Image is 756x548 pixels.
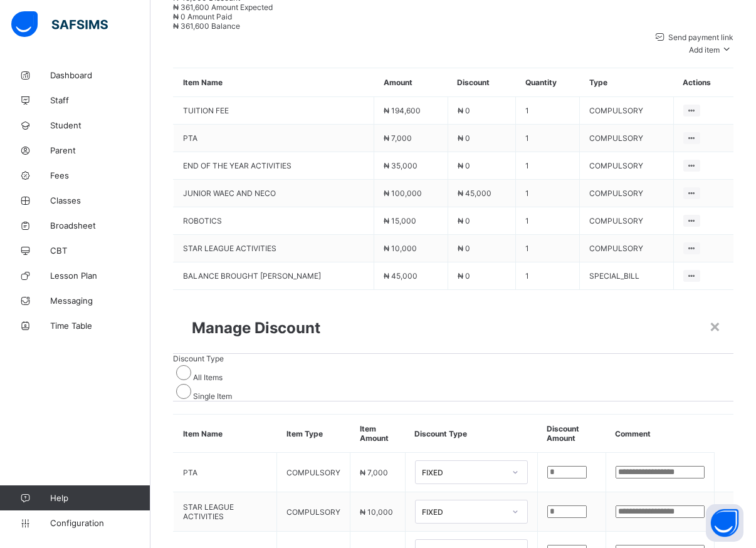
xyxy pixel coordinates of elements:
span: ₦ 361,600 [173,21,209,31]
span: ₦ 0 [458,244,470,253]
td: COMPULSORY [580,97,673,125]
span: Fees [50,170,150,180]
span: Classes [50,195,150,205]
span: ₦ 15,000 [384,216,416,225]
img: safsims [11,11,108,38]
span: ₦ 100,000 [384,189,422,198]
td: COMPULSORY [580,180,673,207]
span: ₦ 35,000 [384,161,417,170]
span: ₦ 45,000 [458,189,491,198]
span: Parent [50,145,150,155]
td: 1 [516,97,580,125]
span: ₦ 0 [458,161,470,170]
span: Amount Paid [187,12,232,21]
td: 1 [516,152,580,180]
span: Configuration [50,518,150,528]
span: ₦ 0 [173,12,186,21]
th: Type [580,68,673,97]
th: Item Name [174,415,277,453]
span: ₦ 7,000 [384,133,412,143]
span: ₦ 0 [458,271,470,281]
span: JUNIOR WAEC AND NECO [183,189,364,198]
td: 1 [516,262,580,290]
th: Actions [673,68,733,97]
td: COMPULSORY [277,492,350,532]
span: STAR LEAGUE ACTIVITIES [183,244,364,253]
span: ₦ 0 [458,106,470,115]
td: COMPULSORY [277,453,350,492]
td: SPECIAL_BILL [580,262,673,290]
div: FIXED [422,507,505,517]
span: TUITION FEE [183,106,364,115]
span: Add item [689,45,720,54]
td: 1 [516,235,580,262]
td: PTA [174,453,277,492]
span: Send payment link [666,33,733,42]
th: Item Amount [350,415,406,453]
span: ₦ 194,600 [384,106,421,115]
span: Staff [50,95,150,105]
span: ₦ 10,000 [384,244,417,253]
label: Single Item [193,391,232,401]
th: Discount Type [405,415,537,453]
span: ROBOTICS [183,216,364,225]
span: BALANCE BROUGHT [PERSON_NAME] [183,271,364,281]
span: Lesson Plan [50,271,150,281]
span: Dashboard [50,70,150,80]
span: END OF THE YEAR ACTIVITIES [183,161,364,170]
td: STAR LEAGUE ACTIVITIES [174,492,277,532]
td: 1 [516,125,580,152]
div: FIXED [422,468,505,477]
span: ₦ 45,000 [384,271,417,281]
span: Discount Type [173,354,224,363]
button: Open asap [706,504,743,542]
span: ₦ 10,000 [360,507,393,517]
span: Student [50,120,150,130]
td: COMPULSORY [580,152,673,180]
th: Discount [448,68,515,97]
th: Quantity [516,68,580,97]
th: Item Type [277,415,350,453]
span: Broadsheet [50,220,150,230]
td: 1 [516,207,580,235]
td: COMPULSORY [580,125,673,152]
span: Amount Expected [211,3,273,12]
span: Messaging [50,296,150,306]
span: ₦ 0 [458,133,470,143]
span: Balance [211,21,240,31]
span: ₦ 7,000 [360,468,388,477]
span: CBT [50,246,150,256]
td: COMPULSORY [580,235,673,262]
label: All Items [193,373,223,382]
span: ₦ 0 [458,216,470,225]
span: PTA [183,133,364,143]
td: COMPULSORY [580,207,673,235]
th: Comment [606,415,714,453]
th: Item Name [174,68,374,97]
th: Amount [374,68,448,97]
td: 1 [516,180,580,207]
span: ₦ 361,600 [173,3,209,12]
span: Help [50,493,150,503]
div: × [709,315,721,336]
th: Discount Amount [537,415,606,453]
h1: Manage Discount [192,319,715,337]
span: Time Table [50,321,150,331]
